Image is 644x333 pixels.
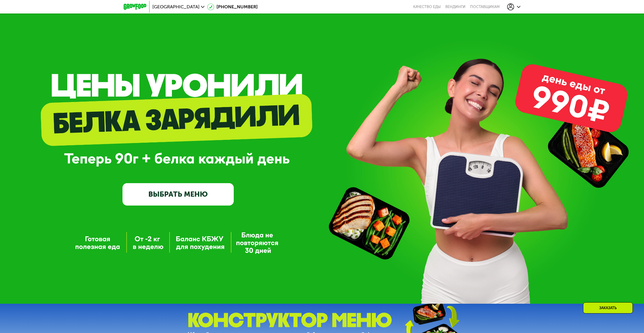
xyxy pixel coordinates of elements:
[207,3,258,10] a: [PHONE_NUMBER]
[122,183,234,206] a: ВЫБРАТЬ МЕНЮ
[583,302,633,313] div: Заказать
[413,5,441,9] a: Качество еды
[470,5,500,9] div: поставщикам
[445,5,465,9] a: Вендинги
[152,5,200,9] span: [GEOGRAPHIC_DATA]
